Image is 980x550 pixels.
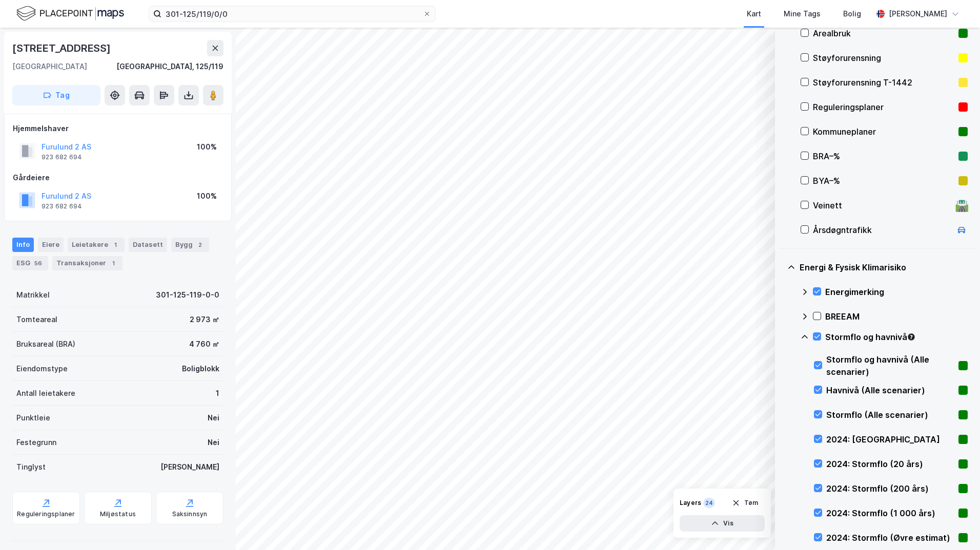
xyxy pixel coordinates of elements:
div: Tooltip anchor [907,332,916,342]
div: Støyforurensning T-1442 [813,76,954,89]
div: Stormflo og havnivå [825,331,968,343]
div: BRA–% [813,150,954,162]
div: 1 [110,240,120,250]
div: Matrikkel [16,289,50,301]
div: Eiere [38,238,64,252]
div: 56 [32,258,44,268]
div: Hjemmelshaver [13,122,223,135]
div: Festegrunn [16,436,56,449]
button: Tøm [725,495,765,511]
div: Reguleringsplaner [813,101,954,113]
div: [PERSON_NAME] [889,8,947,20]
div: Saksinnsyn [172,510,208,518]
div: [STREET_ADDRESS] [12,40,113,56]
img: logo.f888ab2527a4732fd821a326f86c7f29.svg [16,5,124,23]
div: Transaksjoner [52,256,122,270]
div: Miljøstatus [100,510,136,518]
div: [GEOGRAPHIC_DATA], 125/119 [116,60,223,73]
div: [PERSON_NAME] [160,461,219,473]
div: 24 [703,498,715,508]
div: Mine Tags [784,8,821,20]
div: BYA–% [813,175,954,187]
div: Arealbruk [813,27,954,39]
div: Leietakere [68,238,125,252]
div: Stormflo (Alle scenarier) [826,409,954,421]
iframe: Chat Widget [929,501,980,550]
div: Reguleringsplaner [17,510,75,518]
div: Gårdeiere [13,172,223,184]
div: 4 760 ㎡ [189,338,219,350]
div: Nei [208,436,219,449]
div: 2024: Stormflo (200 års) [826,482,954,495]
div: 100% [197,190,217,202]
div: 1 [108,258,118,268]
div: Nei [208,412,219,424]
div: 2 [195,240,205,250]
button: Vis [680,515,765,532]
div: Årsdøgntrafikk [813,224,951,236]
div: 2024: Stormflo (Øvre estimat) [826,532,954,544]
div: 100% [197,141,217,153]
div: Tomteareal [16,313,57,326]
div: Tinglyst [16,461,46,473]
input: Søk på adresse, matrikkel, gårdeiere, leietakere eller personer [161,6,423,22]
div: 2024: Stormflo (20 års) [826,458,954,470]
div: Energi & Fysisk Klimarisiko [800,261,968,273]
div: Havnivå (Alle scenarier) [826,384,954,396]
div: Eiendomstype [16,363,68,375]
div: Kart [747,8,761,20]
div: 2 973 ㎡ [190,313,219,326]
button: Tag [12,85,100,105]
div: Bygg [171,238,209,252]
div: Energimerking [825,286,968,298]
div: Støyforurensning [813,52,954,64]
div: Punktleie [16,412,50,424]
div: 🛣️ [955,199,969,212]
div: 2024: [GEOGRAPHIC_DATA] [826,433,954,446]
div: Info [12,238,34,252]
div: 301-125-119-0-0 [156,289,219,301]
div: Datasett [129,238,167,252]
div: Layers [680,499,701,507]
div: Bruksareal (BRA) [16,338,75,350]
div: Stormflo og havnivå (Alle scenarier) [826,353,954,378]
div: Boligblokk [182,363,219,375]
div: Bolig [843,8,861,20]
div: 1 [216,387,219,399]
div: 923 682 694 [42,153,82,161]
div: 2024: Stormflo (1 000 års) [826,507,954,519]
div: Antall leietakere [16,387,75,399]
div: 923 682 694 [42,202,82,210]
div: [GEOGRAPHIC_DATA] [12,60,87,73]
div: BREEAM [825,310,968,323]
div: Veinett [813,199,951,211]
div: Kommuneplaner [813,125,954,138]
div: ESG [12,256,48,270]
